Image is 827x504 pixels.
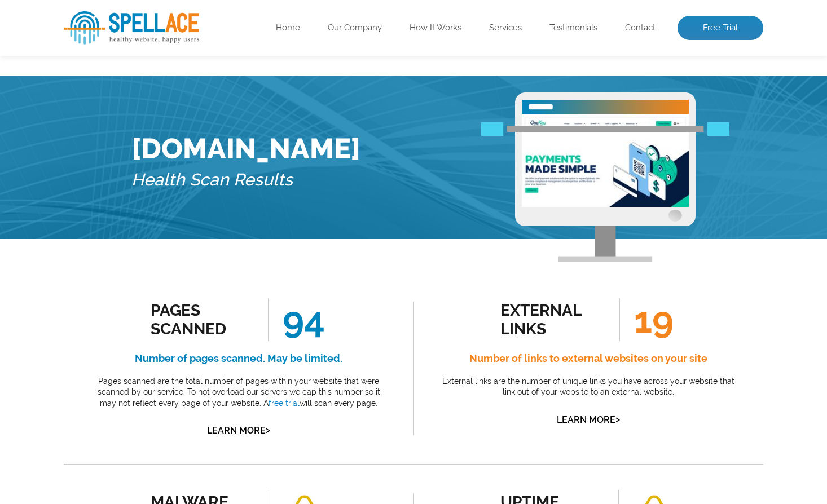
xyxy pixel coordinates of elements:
[557,414,620,425] a: Learn More>
[439,350,738,368] h4: Number of links to external websites on your site
[500,301,602,338] div: external links
[515,92,696,262] img: Free Webiste Analysis
[131,132,360,165] h1: [DOMAIN_NAME]
[151,301,253,338] div: Pages Scanned
[89,350,388,368] h4: Number of pages scanned. May be limited.
[269,399,300,408] a: free trial
[89,376,388,409] p: Pages scanned are the total number of pages within your website that were scanned by our service....
[522,114,689,207] img: Free Website Analysis
[131,165,360,195] h5: Health Scan Results
[615,412,620,427] span: >
[207,425,270,436] a: Learn More>
[439,376,738,398] p: External links are the number of unique links you have across your website that link out of your ...
[266,422,270,438] span: >
[268,298,325,341] span: 94
[619,298,674,341] span: 19
[481,127,729,140] img: Free Webiste Analysis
